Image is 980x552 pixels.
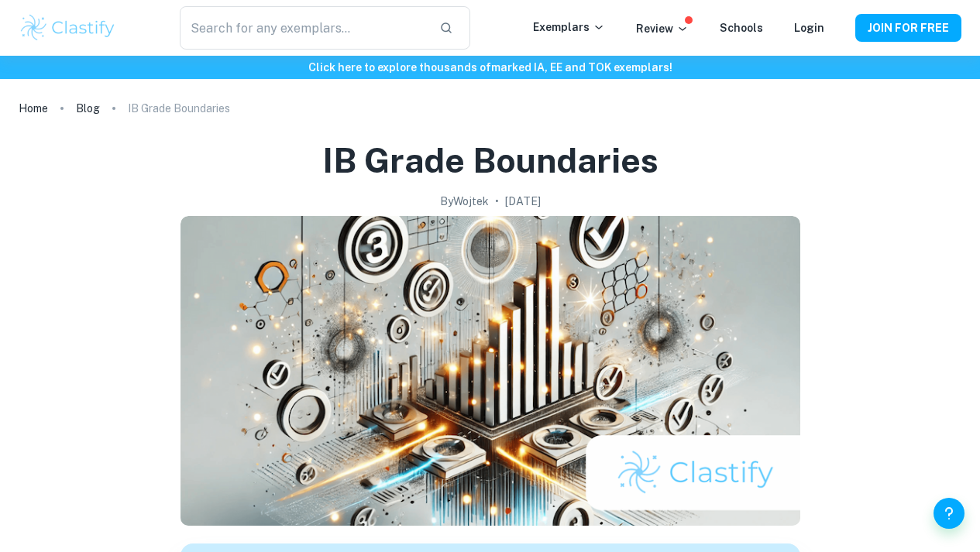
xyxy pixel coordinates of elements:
a: Blog [76,98,100,119]
h1: IB Grade Boundaries [322,138,658,183]
p: IB Grade Boundaries [128,100,230,117]
a: Login [794,22,824,34]
button: Help and Feedback [934,498,965,529]
h6: Click here to explore thousands of marked IA, EE and TOK exemplars ! [3,59,977,76]
input: Search for any exemplars... [180,6,428,50]
h2: By Wojtek [440,193,489,210]
a: Home [19,98,48,119]
button: JOIN FOR FREE [855,14,961,42]
p: • [495,193,499,210]
p: Exemplars [533,19,605,36]
img: Clastify logo [19,12,117,43]
img: IB Grade Boundaries cover image [181,216,800,526]
h2: [DATE] [505,193,541,210]
a: Schools [720,22,763,34]
p: Review [636,20,689,37]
